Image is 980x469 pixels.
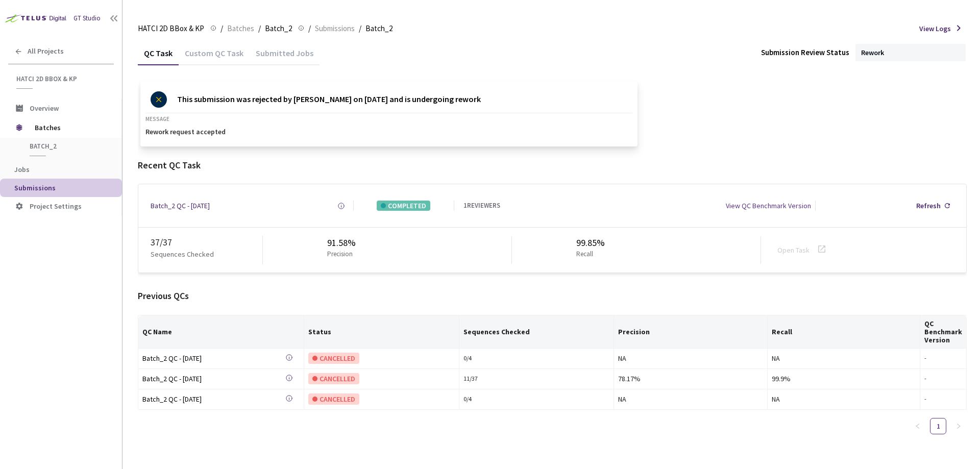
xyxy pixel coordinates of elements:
div: Submitted Jobs [250,48,320,65]
li: / [220,22,223,35]
span: Batch_2 [30,142,105,151]
span: Batch_2 [365,22,393,35]
a: Batches [225,22,256,34]
span: HATCI 2D BBox & KP [16,75,108,83]
th: Precision [614,315,768,349]
div: 1 REVIEWERS [463,201,500,211]
div: View QC Benchmark Version [726,201,811,211]
div: NA [618,353,763,364]
li: / [359,22,361,35]
div: 37 / 37 [151,236,262,249]
span: Batch_2 [265,22,292,35]
div: Submission Review Status [761,47,849,58]
span: right [955,423,962,429]
a: Submissions [313,22,357,34]
span: Batches [227,22,254,35]
div: Batch_2 QC - [DATE] [142,353,285,364]
th: QC Benchmark Version [920,315,967,349]
div: - [924,394,962,404]
button: right [950,418,967,434]
a: Batch_2 QC - [DATE] [142,373,285,385]
div: 0 / 4 [463,394,609,404]
th: Status [304,315,460,349]
div: CANCELLED [308,373,359,384]
div: 0 / 4 [463,354,609,363]
li: / [258,22,261,35]
a: Open Task [777,245,810,255]
li: Next Page [950,418,967,434]
div: COMPLETED [377,201,430,211]
a: Batch_2 QC - [DATE] [151,201,210,211]
div: QC Task [138,48,179,65]
div: 91.58% [327,236,357,250]
div: 78.17% [618,373,763,384]
th: Recall [768,315,920,349]
span: Submissions [315,22,355,35]
div: Previous QCs [138,289,967,303]
p: Rework request accepted [145,128,632,136]
div: Batch_2 QC - [DATE] [142,373,285,384]
div: NA [618,393,763,405]
div: CANCELLED [308,353,359,364]
p: Recall [576,250,601,259]
li: / [308,22,311,35]
div: CANCELLED [308,393,359,405]
th: Sequences Checked [459,315,614,349]
div: Refresh [916,201,941,211]
div: NA [772,353,916,364]
span: Overview [30,104,59,113]
li: Previous Page [910,418,926,434]
div: - [924,354,962,363]
div: Recent QC Task [138,159,967,172]
div: Batch_2 QC - [DATE] [142,393,285,405]
span: View Logs [919,23,951,34]
li: 1 [930,418,946,434]
span: Jobs [14,165,30,174]
p: Sequences Checked [151,249,214,259]
div: NA [772,393,916,405]
span: Batches [35,117,105,138]
th: QC Name [138,315,304,349]
span: All Projects [28,47,64,56]
button: left [910,418,926,434]
span: Project Settings [30,202,82,211]
a: 1 [930,418,946,434]
div: Custom QC Task [179,48,250,65]
div: GT Studio [73,14,101,23]
span: left [915,423,921,429]
div: 99.9% [772,373,916,384]
span: Submissions [14,183,56,192]
div: 11 / 37 [463,374,609,384]
p: Precision [327,250,353,259]
p: MESSAGE [145,116,632,122]
div: 99.85% [576,236,605,250]
p: This submission was rejected by [PERSON_NAME] on [DATE] and is undergoing rework [177,91,481,108]
div: - [924,374,962,384]
span: HATCI 2D BBox & KP [138,22,204,35]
